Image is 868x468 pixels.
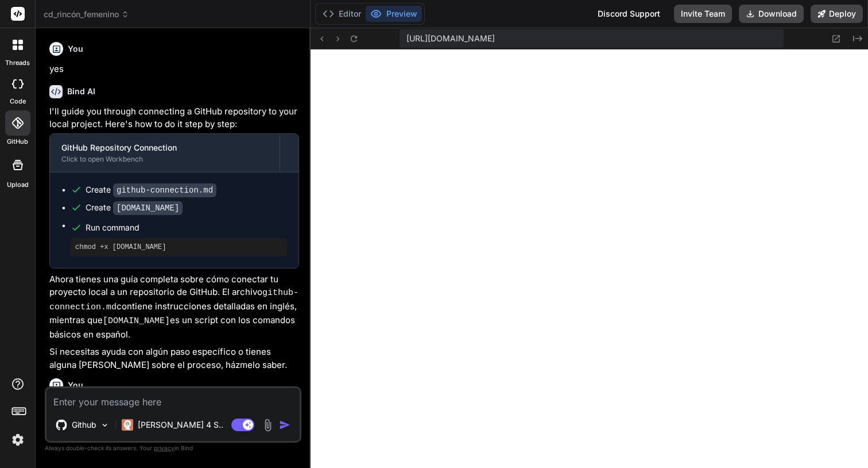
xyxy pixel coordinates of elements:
p: [PERSON_NAME] 4 S.. [138,419,223,431]
button: Invite Team [674,5,732,23]
div: Discord Support [591,5,667,23]
p: Si necesitas ayuda con algún paso específico o tienes alguna [PERSON_NAME] sobre el proceso, házm... [49,346,299,371]
pre: chmod +x [DOMAIN_NAME] [75,243,282,252]
img: settings [8,430,28,450]
p: Github [72,419,96,431]
div: Click to open Workbench [61,155,268,164]
div: Create [86,202,183,214]
button: Deploy [811,5,863,23]
img: Claude 4 Sonnet [122,419,133,431]
div: GitHub Repository Connection [61,142,268,154]
span: cd_rincón_femenino [44,9,129,20]
code: [DOMAIN_NAME] [113,201,183,215]
button: Editor [318,6,366,22]
div: Create [86,184,216,196]
p: Always double-check its answers. Your in Bind [45,443,301,454]
h6: You [68,43,83,55]
h6: Bind AI [67,86,95,97]
p: I'll guide you through connecting a GitHub repository to your local project. Here's how to do it ... [49,105,299,131]
button: Download [739,5,804,23]
span: privacy [154,444,175,451]
code: [DOMAIN_NAME] [103,316,170,326]
label: threads [5,58,30,68]
img: Pick Models [100,420,110,430]
img: attachment [261,419,274,432]
label: GitHub [7,137,28,147]
p: Ahora tienes una guía completa sobre cómo conectar tu proyecto local a un repositorio de GitHub. ... [49,273,299,342]
code: github-connection.md [113,183,216,197]
label: Upload [7,180,29,190]
button: Preview [366,6,422,22]
span: Run command [86,222,287,233]
label: code [10,97,26,106]
h6: You [68,379,83,391]
button: GitHub Repository ConnectionClick to open Workbench [50,134,280,172]
span: [URL][DOMAIN_NAME] [406,33,495,44]
p: yes [49,63,299,76]
code: github-connection.md [49,288,299,312]
img: icon [279,419,290,431]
